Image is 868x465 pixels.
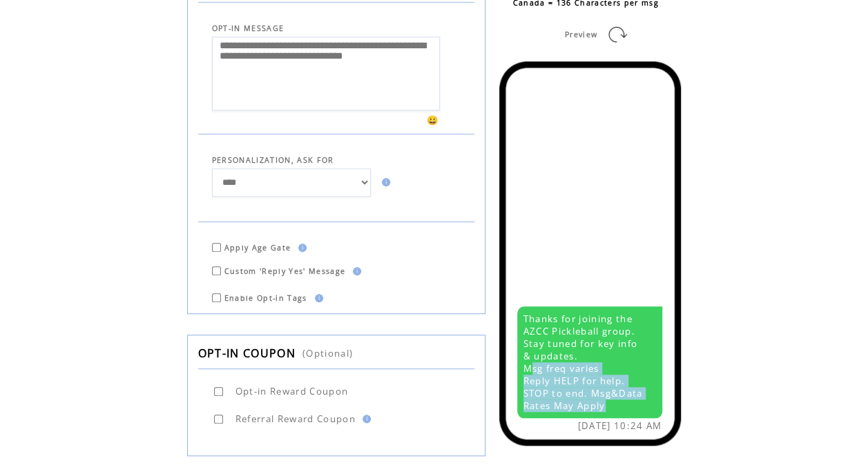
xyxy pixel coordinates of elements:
[578,419,662,432] span: [DATE] 10:24 AM
[224,266,346,276] span: Custom 'Reply Yes' Message
[235,413,356,425] span: Referral Reward Coupon
[212,155,334,165] span: PERSONALIZATION, ASK FOR
[311,294,323,302] img: help.gif
[235,385,349,397] span: Opt-in Reward Coupon
[349,267,361,275] img: help.gif
[378,178,390,186] img: help.gif
[212,23,284,33] span: OPT-IN MESSAGE
[224,293,307,303] span: Enable Opt-in Tags
[565,30,597,39] span: Preview
[523,313,643,412] span: Thanks for joining the AZCC Pickleball group. Stay tuned for key info & updates. Msg freq varies ...
[358,415,371,423] img: help.gif
[198,346,296,361] span: OPT-IN COUPON
[294,244,307,252] img: help.gif
[427,114,439,126] span: 😀
[302,347,353,359] span: (Optional)
[224,243,291,253] span: Apply Age Gate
